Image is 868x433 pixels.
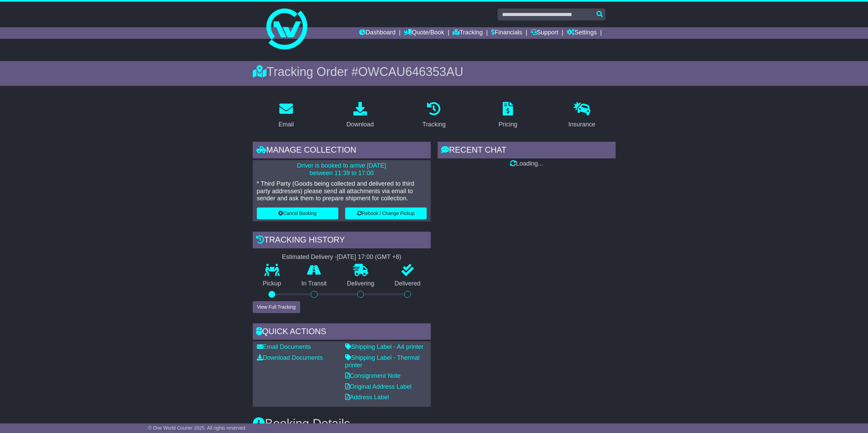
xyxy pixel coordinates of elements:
[278,120,294,129] div: Email
[494,99,522,132] a: Pricing
[438,160,616,168] div: Loading...
[564,99,600,132] a: Insurance
[345,343,424,350] a: Shipping Label - A4 printer
[531,27,558,39] a: Support
[253,253,431,261] div: Estimated Delivery -
[274,99,298,132] a: Email
[257,162,427,177] p: Driver is booked to arrive [DATE] between 11:39 to 17:00
[384,280,431,288] p: Delivered
[345,354,420,369] a: Shipping Label - Thermal printer
[404,27,444,39] a: Quote/Book
[491,27,522,39] a: Financials
[418,99,450,132] a: Tracking
[148,425,247,431] span: © One World Courier 2025. All rights reserved.
[569,120,595,129] div: Insurance
[257,343,311,350] a: Email Documents
[253,417,616,431] h3: Booking Details
[257,180,427,202] p: * Third Party (Goods being collected and delivered to third party addresses) please send all atta...
[345,383,412,390] a: Original Address Label
[257,354,323,361] a: Download Documents
[359,27,396,39] a: Dashboard
[438,142,616,160] div: RECENT CHAT
[345,394,389,401] a: Address Label
[342,99,378,132] a: Download
[337,280,385,288] p: Delivering
[453,27,483,39] a: Tracking
[567,27,597,39] a: Settings
[257,207,338,219] button: Cancel Booking
[253,280,292,288] p: Pickup
[422,120,445,129] div: Tracking
[499,120,517,129] div: Pricing
[253,64,616,79] div: Tracking Order #
[253,232,431,250] div: Tracking history
[253,301,300,313] button: View Full Tracking
[358,65,463,79] span: OWCAU646353AU
[345,372,401,379] a: Consignment Note
[337,253,401,261] div: [DATE] 17:00 (GMT +8)
[253,142,431,160] div: Manage collection
[253,323,431,342] div: Quick Actions
[345,207,427,219] button: Rebook / Change Pickup
[347,120,374,129] div: Download
[291,280,337,288] p: In Transit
